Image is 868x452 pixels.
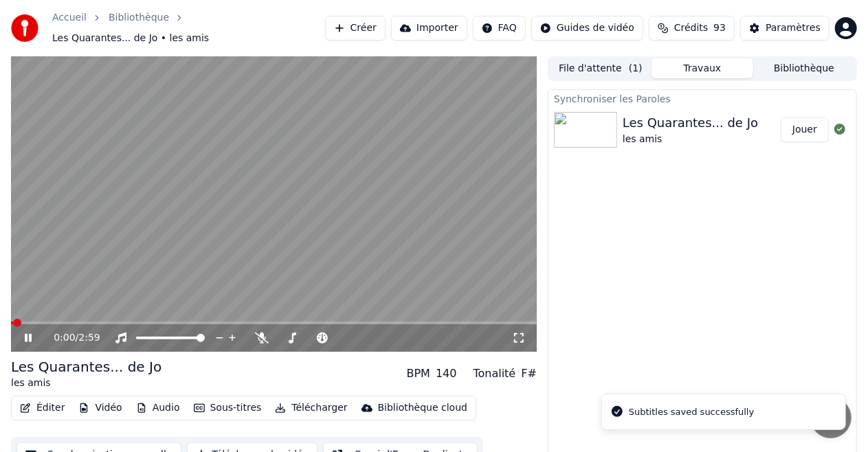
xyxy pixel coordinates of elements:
[188,398,267,418] button: Sous-titres
[54,331,75,345] span: 0:00
[73,398,127,418] button: Vidéo
[14,398,70,418] button: Éditer
[52,11,325,45] nav: breadcrumb
[407,365,430,382] div: BPM
[11,376,162,390] div: les amis
[78,331,100,345] span: 2:59
[269,398,353,418] button: Télécharger
[109,11,169,25] a: Bibliothèque
[436,365,457,382] div: 140
[629,405,754,419] div: Subtitles saved successfully
[550,58,652,78] button: File d'attente
[740,16,830,41] button: Paramètres
[531,16,643,41] button: Guides de vidéo
[766,21,821,35] div: Paramètres
[753,58,855,78] button: Bibliothèque
[52,32,209,45] span: Les Quarantes... de Jo • les amis
[325,16,386,41] button: Créer
[474,365,516,382] div: Tonalité
[649,16,735,41] button: Crédits93
[52,11,87,25] a: Accueil
[713,21,726,35] span: 93
[674,21,708,35] span: Crédits
[781,117,829,142] button: Jouer
[131,398,186,418] button: Audio
[623,113,758,133] div: Les Quarantes... de Jo
[473,16,526,41] button: FAQ
[629,62,643,76] span: ( 1 )
[378,401,467,415] div: Bibliothèque cloud
[652,58,753,78] button: Travaux
[391,16,467,41] button: Importer
[11,14,38,42] img: youka
[54,331,87,345] div: /
[548,90,856,106] div: Synchroniser les Paroles
[623,133,758,146] div: les amis
[521,365,537,382] div: F#
[11,357,162,376] div: Les Quarantes... de Jo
